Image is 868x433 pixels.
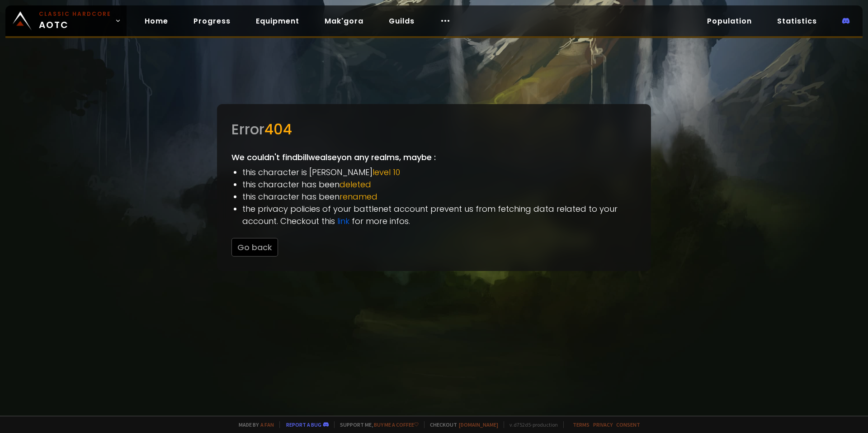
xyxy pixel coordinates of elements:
[137,12,175,30] a: Home
[242,166,637,178] li: this character is [PERSON_NAME]
[186,12,238,30] a: Progress
[374,421,419,428] a: Buy me a coffee
[231,119,637,140] div: Error
[340,179,371,190] span: deleted
[242,203,637,227] li: the privacy policies of your battlenet account prevent us from fetching data related to your acco...
[231,242,278,253] a: Go back
[249,12,307,30] a: Equipment
[39,10,111,32] span: AOTC
[459,421,498,428] a: [DOMAIN_NAME]
[317,12,371,30] a: Mak'gora
[5,5,127,36] a: Classic HardcoreAOTC
[242,190,637,203] li: this character has been
[260,421,274,428] a: a fan
[337,215,349,227] a: link
[382,12,422,30] a: Guilds
[593,421,613,428] a: Privacy
[334,421,419,428] span: Support me,
[373,167,400,178] span: level 10
[424,421,498,428] span: Checkout
[217,104,651,271] div: We couldn't find billwealsey on any realms, maybe :
[340,191,377,202] span: renamed
[286,421,321,428] a: Report a bug
[242,178,637,190] li: this character has been
[770,12,824,30] a: Statistics
[616,421,640,428] a: Consent
[700,12,759,30] a: Population
[231,238,278,257] button: Go back
[504,421,558,428] span: v. d752d5 - production
[39,10,111,18] small: Classic Hardcore
[264,119,292,139] span: 404
[233,421,274,428] span: Made by
[573,421,590,428] a: Terms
